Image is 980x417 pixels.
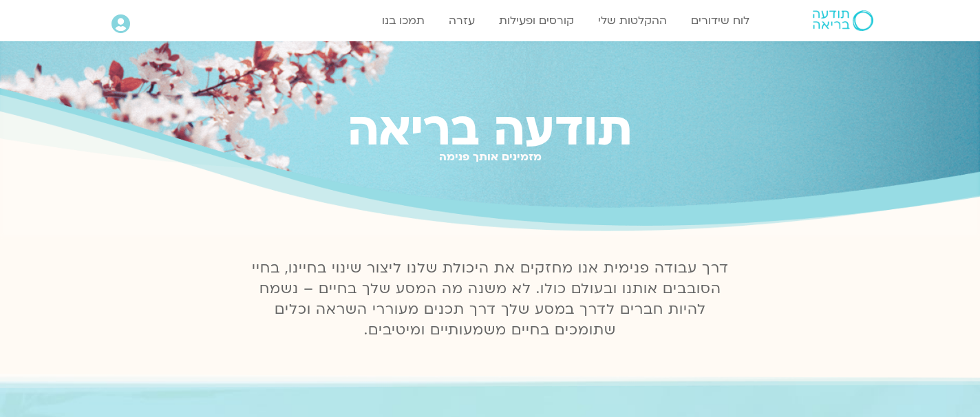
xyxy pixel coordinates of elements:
[442,8,482,34] a: עזרה
[492,8,581,34] a: קורסים ופעילות
[375,8,432,34] a: תמכו בנו
[813,10,873,31] img: תודעה בריאה
[244,258,736,341] p: דרך עבודה פנימית אנו מחזקים את היכולת שלנו ליצור שינוי בחיינו, בחיי הסובבים אותנו ובעולם כולו. לא...
[591,8,674,34] a: ההקלטות שלי
[684,8,756,34] a: לוח שידורים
